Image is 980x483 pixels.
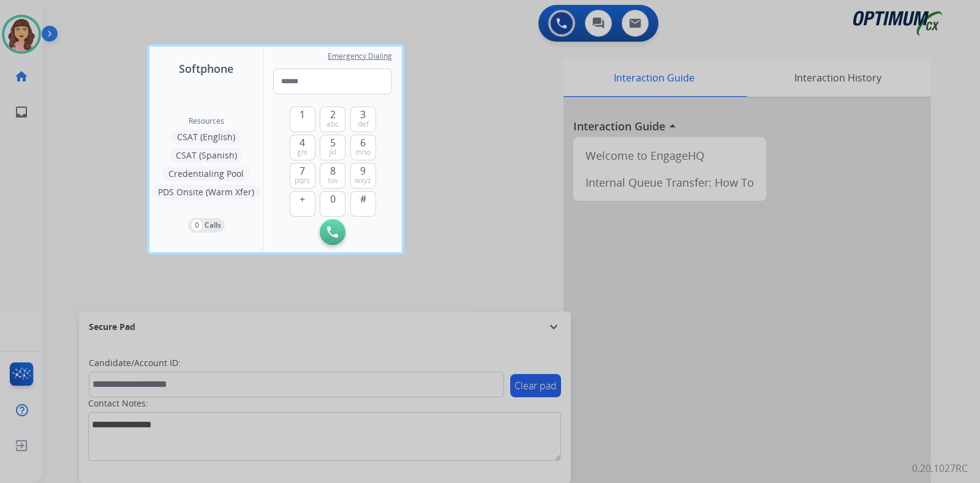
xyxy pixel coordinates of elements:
[360,163,366,178] span: 9
[171,130,241,144] button: CSAT (English)
[320,191,345,217] button: 0
[360,192,366,206] span: #
[300,163,305,178] span: 7
[192,220,202,231] p: 0
[350,191,376,217] button: #
[329,148,336,157] span: jkl
[350,163,376,189] button: 9wxyz
[355,176,371,185] span: wxyz
[326,119,339,129] span: abc
[290,163,315,189] button: 7pqrs
[188,218,225,233] button: 0Calls
[179,60,233,77] span: Softphone
[330,192,336,206] span: 0
[170,148,243,163] button: CSAT (Spanish)
[330,135,336,150] span: 5
[320,135,345,160] button: 5jkl
[358,119,369,129] span: def
[290,107,315,132] button: 1
[328,51,392,61] span: Emergency Dialing
[350,135,376,160] button: 6mno
[189,116,224,126] span: Resources
[330,163,336,178] span: 8
[300,107,305,122] span: 1
[320,107,345,132] button: 2abc
[320,163,345,189] button: 8tuv
[295,176,310,185] span: pqrs
[290,191,315,217] button: +
[350,107,376,132] button: 3def
[360,107,366,122] span: 3
[300,135,305,150] span: 4
[355,148,371,157] span: mno
[912,461,968,476] p: 0.20.1027RC
[327,227,338,238] img: call-button
[328,176,338,185] span: tuv
[152,185,260,200] button: PDS Onsite (Warm Xfer)
[290,135,315,160] button: 4ghi
[205,220,221,231] p: Calls
[330,107,336,122] span: 2
[297,148,307,157] span: ghi
[360,135,366,150] span: 6
[162,167,250,181] button: Credentialing Pool
[300,192,305,206] span: +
